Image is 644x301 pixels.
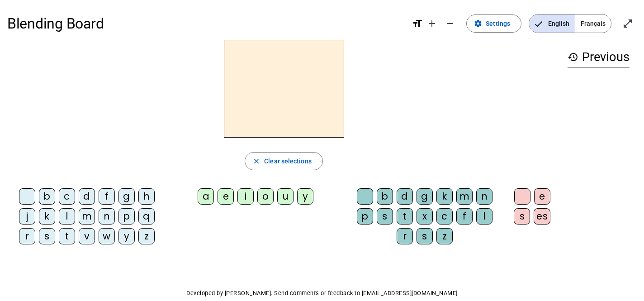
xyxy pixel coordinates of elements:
[39,188,55,205] div: b
[397,228,413,244] div: r
[474,19,482,28] mat-icon: settings
[252,157,260,165] mat-icon: close
[19,208,35,225] div: j
[39,228,55,244] div: s
[118,208,135,225] div: p
[466,14,521,33] button: Settings
[445,18,455,29] mat-icon: remove
[417,208,433,225] div: x
[138,208,155,225] div: q
[245,152,323,170] button: Clear selections
[138,228,155,244] div: z
[397,208,413,225] div: t
[534,188,550,205] div: e
[476,188,492,205] div: n
[514,208,530,225] div: s
[377,188,393,205] div: b
[426,18,437,29] mat-icon: add
[218,188,234,205] div: e
[257,188,274,205] div: o
[412,18,423,29] mat-icon: format_size
[529,14,611,33] mat-button-toggle-group: Language selection
[575,14,611,33] span: Français
[99,188,115,205] div: f
[436,228,453,244] div: z
[99,228,115,244] div: w
[357,208,373,225] div: p
[138,188,155,205] div: h
[377,208,393,225] div: s
[436,188,453,205] div: k
[59,188,75,205] div: c
[7,9,405,38] h1: Blending Board
[397,188,413,205] div: d
[118,228,135,244] div: y
[198,188,214,205] div: a
[39,208,55,225] div: k
[619,14,637,33] button: Enter full screen
[529,14,575,33] span: English
[118,188,135,205] div: g
[277,188,294,205] div: u
[534,208,550,225] div: es
[456,188,473,205] div: m
[79,188,95,205] div: d
[297,188,313,205] div: y
[237,188,254,205] div: i
[417,188,433,205] div: g
[264,156,312,167] span: Clear selections
[7,288,637,299] p: Developed by [PERSON_NAME]. Send comments or feedback to [EMAIL_ADDRESS][DOMAIN_NAME]
[59,228,75,244] div: t
[568,47,630,67] h3: Previous
[19,228,35,244] div: r
[417,228,433,244] div: s
[423,14,441,33] button: Increase font size
[441,14,459,33] button: Decrease font size
[568,52,578,62] mat-icon: history
[59,208,75,225] div: l
[99,208,115,225] div: n
[436,208,453,225] div: c
[79,208,95,225] div: m
[486,18,510,29] span: Settings
[456,208,473,225] div: f
[79,228,95,244] div: v
[476,208,492,225] div: l
[622,18,633,29] mat-icon: open_in_full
